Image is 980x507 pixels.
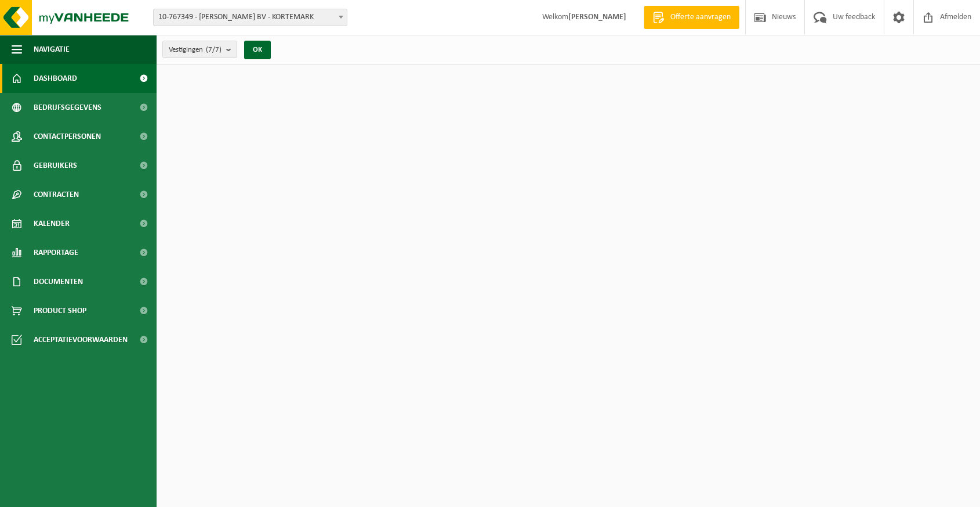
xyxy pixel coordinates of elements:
span: Documenten [34,267,83,296]
span: Navigatie [34,35,70,64]
span: 10-767349 - ERIC HANSSENS BV - KORTEMARK [154,9,347,26]
span: Contactpersonen [34,122,101,151]
span: Rapportage [34,238,78,267]
span: Offerte aanvragen [667,12,734,23]
span: Kalender [34,209,70,238]
button: OK [244,41,271,59]
span: Acceptatievoorwaarden [34,325,128,354]
button: Vestigingen(7/7) [162,41,237,58]
span: 10-767349 - ERIC HANSSENS BV - KORTEMARK [153,9,347,26]
a: Offerte aanvragen [644,6,739,29]
count: (7/7) [206,46,222,53]
span: Bedrijfsgegevens [34,93,101,122]
span: Gebruikers [34,151,77,180]
span: Vestigingen [169,41,222,59]
strong: [PERSON_NAME] [568,13,626,21]
span: Dashboard [34,64,77,93]
span: Product Shop [34,296,86,325]
span: Contracten [34,180,79,209]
